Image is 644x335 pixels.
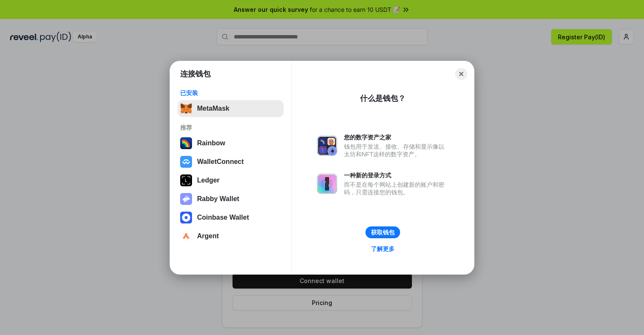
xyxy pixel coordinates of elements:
img: svg+xml,%3Csvg%20xmlns%3D%22http%3A%2F%2Fwww.w3.org%2F2000%2Fsvg%22%20fill%3D%22none%22%20viewBox... [180,193,192,205]
div: Coinbase Wallet [197,214,249,221]
button: Rainbow [178,135,284,152]
div: Argent [197,232,219,240]
img: svg+xml,%3Csvg%20fill%3D%22none%22%20height%3D%2233%22%20viewBox%3D%220%200%2035%2033%22%20width%... [180,103,192,114]
img: svg+xml,%3Csvg%20xmlns%3D%22http%3A%2F%2Fwww.w3.org%2F2000%2Fsvg%22%20fill%3D%22none%22%20viewBox... [317,174,337,194]
button: Argent [178,228,284,245]
div: 一种新的登录方式 [344,172,449,179]
div: MetaMask [197,105,229,112]
img: svg+xml,%3Csvg%20width%3D%2228%22%20height%3D%2228%22%20viewBox%3D%220%200%2028%2028%22%20fill%3D... [180,156,192,168]
div: 而不是在每个网站上创建新的账户和密码，只需连接您的钱包。 [344,181,449,196]
div: 钱包用于发送、接收、存储和显示像以太坊和NFT这样的数字资产。 [344,143,449,158]
div: 了解更多 [371,245,395,253]
button: Coinbase Wallet [178,209,284,226]
a: 了解更多 [366,243,400,254]
div: 推荐 [180,124,281,131]
div: Rainbow [197,139,225,147]
button: Close [455,68,467,80]
div: 什么是钱包？ [360,93,406,103]
img: svg+xml,%3Csvg%20xmlns%3D%22http%3A%2F%2Fwww.w3.org%2F2000%2Fsvg%22%20fill%3D%22none%22%20viewBox... [317,136,337,156]
button: Ledger [178,172,284,189]
h1: 连接钱包 [180,69,211,79]
button: Rabby Wallet [178,191,284,207]
button: WalletConnect [178,153,284,170]
button: 获取钱包 [365,226,400,238]
img: svg+xml,%3Csvg%20width%3D%2228%22%20height%3D%2228%22%20viewBox%3D%220%200%2028%2028%22%20fill%3D... [180,230,192,242]
button: MetaMask [178,100,284,117]
img: svg+xml,%3Csvg%20width%3D%2228%22%20height%3D%2228%22%20viewBox%3D%220%200%2028%2028%22%20fill%3D... [180,212,192,223]
div: Ledger [197,177,219,184]
div: WalletConnect [197,158,244,166]
img: svg+xml,%3Csvg%20width%3D%22120%22%20height%3D%22120%22%20viewBox%3D%220%200%20120%20120%22%20fil... [180,137,192,149]
div: 已安装 [180,89,281,97]
div: 获取钱包 [371,229,395,236]
div: Rabby Wallet [197,195,239,203]
img: svg+xml,%3Csvg%20xmlns%3D%22http%3A%2F%2Fwww.w3.org%2F2000%2Fsvg%22%20width%3D%2228%22%20height%3... [180,174,192,186]
div: 您的数字资产之家 [344,133,449,141]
